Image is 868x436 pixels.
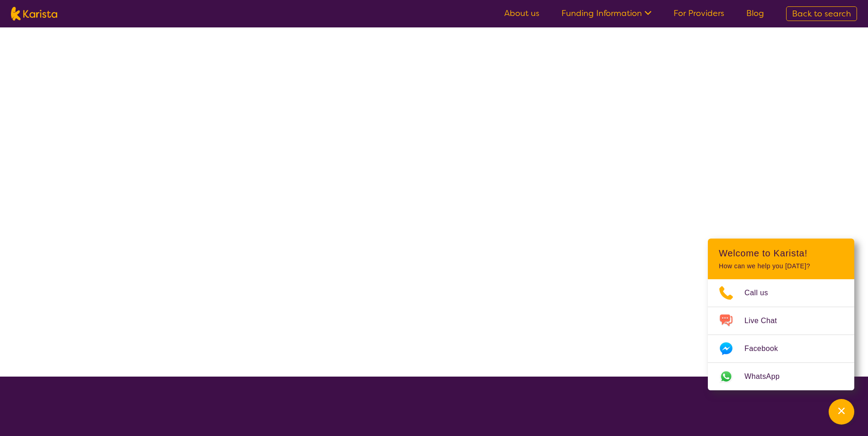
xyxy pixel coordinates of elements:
[744,370,791,383] span: WhatsApp
[674,8,724,19] a: For Providers
[746,8,764,19] a: Blog
[708,363,854,390] a: Web link opens in a new tab.
[708,279,854,390] ul: Choose channel
[719,262,843,270] p: How can we help you [DATE]?
[792,8,851,19] span: Back to search
[744,286,779,300] span: Call us
[786,6,857,21] a: Back to search
[744,314,788,328] span: Live Chat
[719,248,843,259] h2: Welcome to Karista!
[504,8,539,19] a: About us
[11,7,57,21] img: Karista logo
[708,239,854,390] div: Channel Menu
[744,342,789,356] span: Facebook
[829,399,854,425] button: Channel Menu
[561,8,652,19] a: Funding Information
